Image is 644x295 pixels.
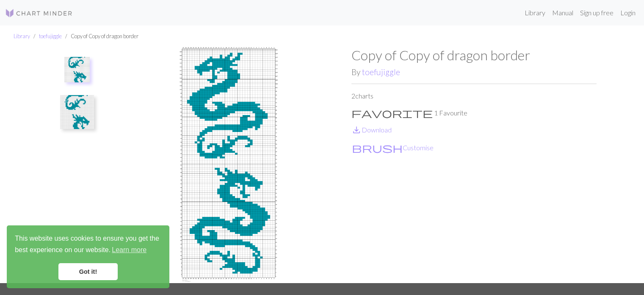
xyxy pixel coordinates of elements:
[15,233,161,256] span: This website uses cookies to ensure you get the best experience on our website.
[617,4,639,21] a: Login
[7,225,169,288] div: cookieconsent
[106,47,351,283] img: dragon border
[549,4,577,21] a: Manual
[111,244,148,256] a: learn more about cookies
[351,91,597,101] p: 2 charts
[351,67,597,77] h2: By
[351,125,362,135] i: Download
[58,263,118,280] a: dismiss cookie message
[39,33,62,39] a: toefujiggle
[362,67,400,77] a: toefujiggle
[351,108,433,118] i: Favourite
[352,142,403,154] span: brush
[521,4,549,21] a: Library
[577,4,617,21] a: Sign up free
[351,107,433,119] span: favorite
[62,32,138,40] li: Copy of Copy of dragon border
[14,33,30,39] a: Library
[64,57,90,82] img: dragon border
[352,143,403,153] i: Customise
[351,47,597,63] h1: Copy of Copy of dragon border
[351,126,392,134] a: DownloadDownload
[5,8,73,18] img: Logo
[351,142,434,153] button: CustomiseCustomise
[351,108,597,118] p: 1 Favourite
[351,124,362,136] span: save_alt
[60,95,94,129] img: Copy of dragon border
